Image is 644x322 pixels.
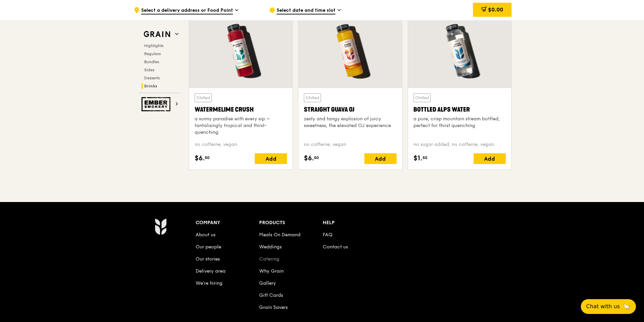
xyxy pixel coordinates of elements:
div: Chilled [304,93,321,102]
a: Meals On Demand [259,232,300,238]
div: a pure, crisp mountain stream bottled, perfect for thirst quenching [413,116,506,129]
div: Watermelime Crush [195,105,287,114]
img: Grain web logo [142,28,172,40]
a: About us [196,232,215,238]
span: Select date and time slot [277,7,335,14]
a: Contact us [323,244,348,250]
a: Grain Savers [259,305,288,310]
div: Products [259,218,323,228]
span: 50 [422,155,428,160]
span: Sides [144,68,154,72]
div: Chilled [413,93,431,102]
div: Add [364,153,397,164]
a: Catering [259,256,279,262]
img: Ember Smokery web logo [142,97,172,111]
span: Regulars [144,51,161,56]
span: $6. [304,153,314,163]
span: Select a delivery address or Food Point [141,7,233,14]
span: 50 [314,155,319,160]
span: Desserts [144,76,160,80]
a: Why Grain [259,268,284,274]
span: Bundles [144,59,159,64]
span: 🦙 [622,303,631,311]
button: Chat with us🦙 [581,299,636,314]
span: $6. [195,153,205,163]
div: a sunny paradise with every sip – tantalisingly tropical and thirst-quenching [195,116,287,136]
span: Chat with us [586,303,620,311]
div: Add [255,153,287,164]
a: We’re hiring [196,280,223,286]
a: FAQ [323,232,332,238]
div: no caffeine, vegan [195,141,287,148]
div: no sugar added, no caffeine, vegan [413,141,506,148]
div: Chilled [195,93,212,102]
div: Bottled Alps Water [413,105,506,114]
a: Gift Cards [259,292,283,298]
div: no caffeine, vegan [304,141,396,148]
span: 50 [205,155,210,160]
span: $1. [413,153,422,163]
a: Gallery [259,280,276,286]
a: Weddings [259,244,282,250]
div: zesty and tangy explosion of juicy sweetness, the elevated OJ experience [304,116,396,129]
div: Straight Guava OJ [304,105,396,114]
img: Grain [155,218,166,235]
a: Delivery area [196,268,226,274]
a: Our people [196,244,221,250]
div: Company [196,218,259,228]
a: Our stories [196,256,220,262]
span: Drinks [144,84,157,88]
span: Highlights [144,43,163,48]
div: Add [474,153,506,164]
div: Help [323,218,386,228]
span: $0.00 [488,6,503,13]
